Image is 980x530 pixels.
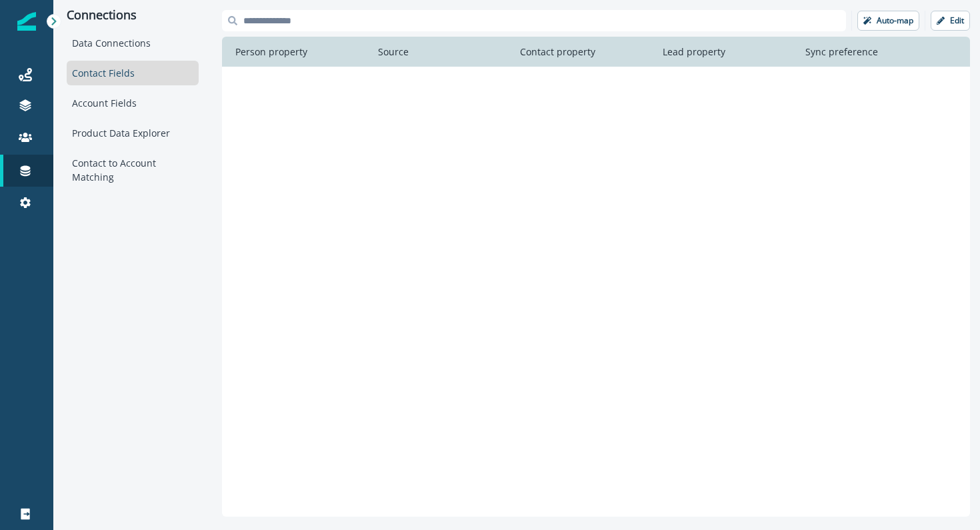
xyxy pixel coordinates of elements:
img: Inflection [17,12,36,31]
div: Product Data Explorer [67,121,199,145]
p: Edit [950,16,964,25]
p: Contact property [515,45,601,59]
p: Connections [67,8,199,23]
p: Lead property [657,45,731,59]
div: Contact to Account Matching [67,151,199,189]
p: Source [373,45,414,59]
p: Auto-map [877,16,913,25]
button: Edit [931,11,970,31]
p: Sync preference [800,45,883,59]
div: Account Fields [67,91,199,115]
div: Data Connections [67,31,199,55]
div: Contact Fields [67,61,199,85]
button: Auto-map [857,11,919,31]
p: Person property [230,45,313,59]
